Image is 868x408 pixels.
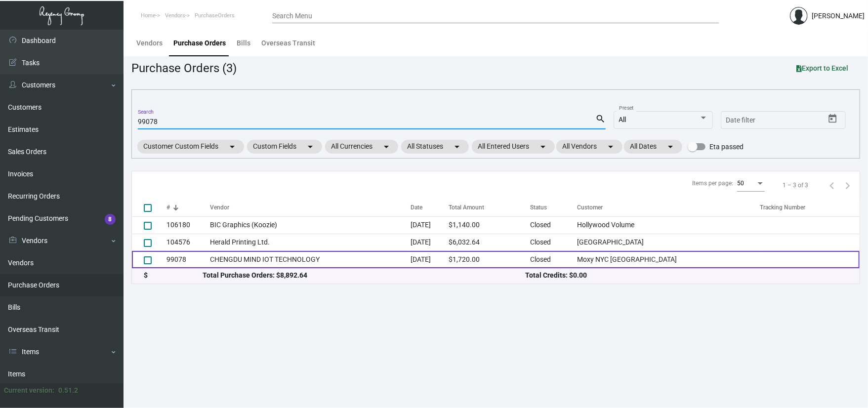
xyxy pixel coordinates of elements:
mat-chip: Custom Fields [247,140,322,154]
span: 50 [737,180,744,187]
div: Overseas Transit [261,38,315,48]
img: admin@bootstrapmaster.com [790,7,808,25]
div: Bills [237,38,250,48]
td: $1,720.00 [449,251,530,268]
div: $ [144,270,203,281]
div: Total Amount [449,203,484,212]
td: [DATE] [411,216,449,234]
span: Home [141,12,156,19]
td: Closed [530,251,577,268]
mat-chip: All Dates [624,140,682,154]
span: Eta passed [709,141,744,153]
div: Vendor [210,203,411,212]
mat-icon: arrow_drop_down [605,141,617,153]
span: All [619,116,626,123]
div: Status [530,203,577,212]
td: $1,140.00 [449,216,530,234]
td: Herald Printing Ltd. [210,234,411,251]
button: Next page [840,177,856,193]
td: $6,032.64 [449,234,530,251]
button: Open calendar [825,111,841,127]
mat-chip: All Statuses [401,140,469,154]
mat-chip: Customer Custom Fields [137,140,244,154]
mat-chip: All Entered Users [472,140,555,154]
mat-select: Items per page: [737,180,765,187]
span: Export to Excel [796,64,848,72]
div: Date [411,203,449,212]
div: Total Credits: $0.00 [525,270,848,281]
div: Status [530,203,547,212]
div: Tracking Number [760,203,805,212]
mat-icon: arrow_drop_down [226,141,238,153]
div: Date [411,203,423,212]
input: End date [765,117,813,124]
div: Total Amount [449,203,530,212]
div: 1 – 3 of 3 [783,181,808,190]
td: [GEOGRAPHIC_DATA] [578,234,760,251]
td: [DATE] [411,251,449,268]
div: [PERSON_NAME] [812,11,865,21]
td: Hollywood Volume [578,216,760,234]
input: Start date [726,117,757,124]
mat-chip: All Vendors [556,140,622,154]
td: 104576 [166,234,210,251]
mat-icon: arrow_drop_down [304,141,316,153]
div: Tracking Number [760,203,860,212]
div: Vendors [136,38,163,48]
mat-icon: arrow_drop_down [380,141,392,153]
div: 0.51.2 [58,385,78,396]
div: Items per page: [692,179,733,188]
mat-icon: search [595,113,606,125]
div: Purchase Orders (3) [131,59,237,77]
div: Purchase Orders [173,38,226,48]
span: PurchaseOrders [195,12,235,19]
div: Customer [578,203,603,212]
div: # [166,203,170,212]
mat-icon: arrow_drop_down [537,141,549,153]
mat-chip: All Currencies [325,140,398,154]
div: Vendor [210,203,229,212]
mat-icon: arrow_drop_down [451,141,463,153]
div: Customer [578,203,760,212]
td: Moxy NYC [GEOGRAPHIC_DATA] [578,251,760,268]
td: BIC Graphics (Koozie) [210,216,411,234]
td: [DATE] [411,234,449,251]
span: Vendors [165,12,185,19]
div: # [166,203,210,212]
td: Closed [530,216,577,234]
div: Total Purchase Orders: $8,892.64 [203,270,525,281]
td: Closed [530,234,577,251]
mat-icon: arrow_drop_down [664,141,676,153]
td: 99078 [166,251,210,268]
td: 106180 [166,216,210,234]
button: Export to Excel [788,59,856,77]
button: Previous page [824,177,840,193]
td: CHENGDU MIND IOT TECHNOLOGY [210,251,411,268]
div: Current version: [4,385,54,396]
